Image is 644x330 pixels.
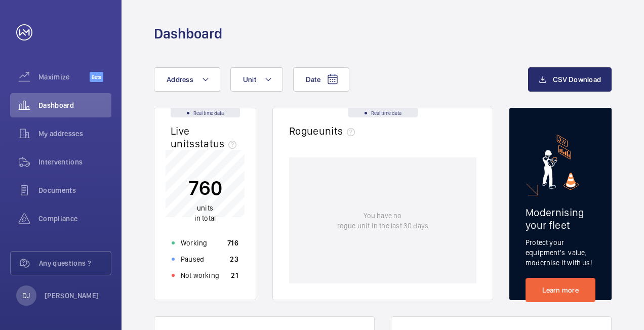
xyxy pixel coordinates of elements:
[181,270,219,280] p: Not working
[293,67,349,92] button: Date
[231,270,238,280] p: 21
[526,237,595,268] p: Protect your equipment's value, modernise it with us!
[171,125,240,150] h2: Live units
[188,175,222,200] p: 760
[348,108,418,117] div: Real time data
[542,135,579,190] img: marketing-card.svg
[528,67,612,92] button: CSV Download
[38,185,111,195] span: Documents
[171,108,240,117] div: Real time data
[167,75,193,84] span: Address
[195,137,241,150] span: status
[337,211,428,231] p: You have no rogue unit in the last 30 days
[45,291,99,301] p: [PERSON_NAME]
[181,254,204,264] p: Paused
[39,258,111,268] span: Any questions ?
[306,75,320,84] span: Date
[227,238,238,248] p: 716
[289,125,359,137] h2: Rogue
[181,238,207,248] p: Working
[526,278,595,302] a: Learn more
[38,214,111,224] span: Compliance
[319,125,359,137] span: units
[154,67,220,92] button: Address
[526,206,595,231] h2: Modernising your fleet
[154,24,222,43] h1: Dashboard
[197,204,213,212] span: units
[38,157,111,167] span: Interventions
[230,254,238,264] p: 23
[553,75,601,84] span: CSV Download
[90,72,103,82] span: Beta
[230,67,283,92] button: Unit
[38,129,111,139] span: My addresses
[243,75,256,84] span: Unit
[188,203,222,223] p: in total
[22,291,30,301] p: DJ
[38,100,111,110] span: Dashboard
[38,72,90,82] span: Maximize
